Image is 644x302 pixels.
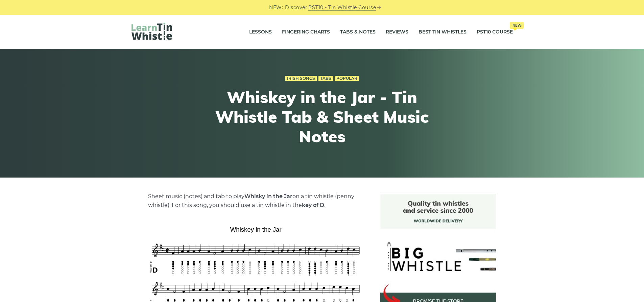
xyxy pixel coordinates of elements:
img: LearnTinWhistle.com [132,23,172,40]
a: Popular [335,76,359,81]
a: Tabs & Notes [340,24,376,41]
a: Lessons [249,24,272,41]
span: New [510,22,524,29]
h1: Whiskey in the Jar - Tin Whistle Tab & Sheet Music Notes [198,88,447,146]
a: Best Tin Whistles [419,24,467,41]
a: PST10 CourseNew [477,24,513,41]
a: Irish Songs [285,76,317,81]
strong: Whisky in the Jar [244,193,292,200]
a: Reviews [386,24,408,41]
p: Sheet music (notes) and tab to play on a tin whistle (penny whistle). For this song, you should u... [148,192,364,210]
strong: key of D [302,202,324,208]
a: Fingering Charts [282,24,330,41]
a: Tabs [318,76,333,81]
